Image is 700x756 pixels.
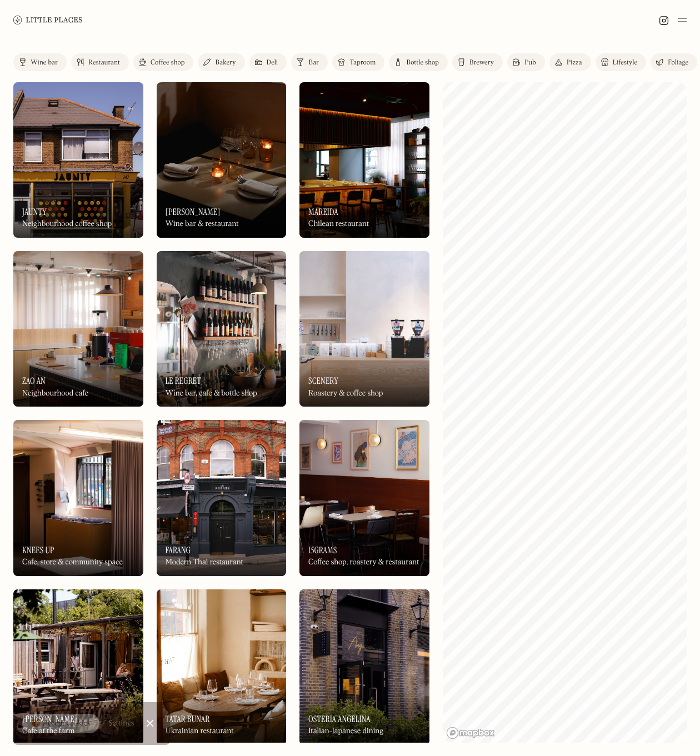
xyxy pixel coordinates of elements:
div: Taproom [349,59,376,66]
a: SceneryScenerySceneryRoastery & coffee shop [299,251,429,407]
div: 🍪 Accept cookies [31,718,91,729]
h3: Mareida [308,207,338,217]
div: Modern Thai restaurant [166,558,243,567]
a: MareidaMareidaMareidaChilean restaurant [299,82,429,238]
div: Italian-Japanese dining [308,727,383,736]
a: Le RegretLe RegretLe RegretWine bar, cafe & bottle shop [157,251,287,407]
a: Close Cookie Popup [139,712,161,734]
div: Neighbourhood coffee shop [22,219,112,229]
a: 15grams15grams15gramsCoffee shop, roastery & restaurant [299,420,429,575]
img: Tatar Bunar [157,589,287,745]
h3: Tatar Bunar [166,714,210,724]
h3: Farang [166,545,191,555]
a: Wine bar [13,53,67,71]
a: Coffee shop [133,53,193,71]
div: Brewery [469,59,494,66]
img: Stepney's [13,589,143,745]
h3: Zao An [22,376,46,386]
a: FarangFarangFarangModern Thai restaurant [157,420,287,575]
div: Lifestyle [613,59,637,66]
a: LunaLuna[PERSON_NAME]Wine bar & restaurant [157,82,287,238]
div: Pizza [567,59,582,66]
a: Pub [507,53,545,71]
img: Le Regret [157,251,287,407]
a: Knees UpKnees UpKnees UpCafe, store & community space [13,420,143,575]
a: Pizza [549,53,591,71]
div: Bottle shop [406,59,439,66]
div: Wine bar [31,59,58,66]
a: Settings [108,711,134,736]
h3: [PERSON_NAME] [166,207,221,217]
a: Bar [291,53,328,71]
a: Lifestyle [596,53,646,71]
div: Restaurant [88,59,120,66]
img: Jaunty [13,82,143,238]
h3: Scenery [308,376,338,386]
a: Restaurant [71,53,129,71]
div: Settings [108,719,134,727]
img: 15grams [299,420,429,575]
a: Zao AnZao AnZao AnNeighbourhood cafe [13,251,143,407]
div: Wine bar, cafe & bottle shop [166,389,257,398]
a: Taproom [332,53,384,71]
h3: Jaunty [22,207,47,217]
div: Pub [524,59,536,66]
div: Deli [267,59,278,66]
a: Foliage [651,53,697,71]
div: Roastery & coffee shop [308,389,383,398]
a: Bakery [198,53,244,71]
div: Coffee shop [151,59,184,66]
div: Close Cookie Popup [149,723,150,724]
div: Coffee shop, roastery & restaurant [308,558,419,567]
img: Scenery [299,251,429,407]
h3: Knees Up [22,545,54,555]
canvas: Map [443,82,687,743]
a: Stepney'sStepney's[PERSON_NAME]Cafe at the farm [13,589,143,745]
img: Zao An [13,251,143,407]
img: Luna [157,82,287,238]
img: Osteria Angelina [299,589,429,745]
div: Neighbourhood cafe [22,389,88,398]
a: Mapbox homepage [446,727,495,739]
div: Chilean restaurant [308,219,369,229]
img: Knees Up [13,420,143,575]
a: Deli [249,53,287,71]
a: Brewery [452,53,503,71]
div: Foliage [668,59,688,66]
h3: Le Regret [166,376,201,386]
div: Wine bar & restaurant [166,219,239,229]
h3: 15grams [308,545,337,555]
img: Mareida [299,82,429,238]
h3: Osteria Angelina [308,714,371,724]
div: Bakery [215,59,236,66]
a: Osteria AngelinaOsteria AngelinaOsteria AngelinaItalian-Japanese dining [299,589,429,745]
div: Ukrainian restaurant [166,727,234,736]
a: JauntyJauntyJauntyNeighbourhood coffee shop [13,82,143,238]
img: Farang [157,420,287,575]
a: Bottle shop [389,53,448,71]
a: Tatar BunarTatar BunarTatar BunarUkrainian restaurant [157,589,287,745]
a: 🍪 Accept cookies [22,714,99,734]
div: Bar [308,59,319,66]
div: Cafe, store & community space [22,558,123,567]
